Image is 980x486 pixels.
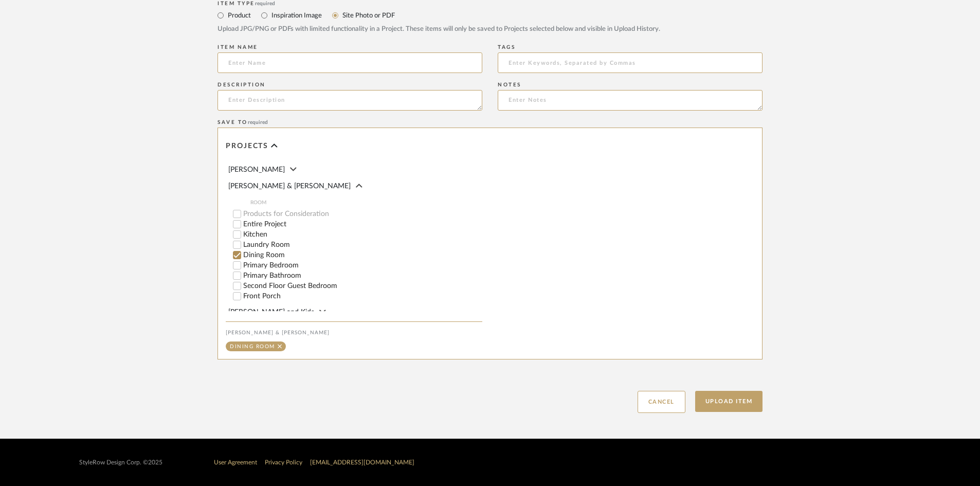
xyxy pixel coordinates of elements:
[214,459,257,465] a: User Agreement
[217,24,763,34] div: Upload JPG/PNG or PDFs with limited functionality in a Project. These items will only be saved to...
[228,166,285,173] span: [PERSON_NAME]
[217,119,763,125] div: Save To
[243,293,482,300] label: Front Porch
[217,44,482,50] div: Item name
[79,459,162,466] div: StyleRow Design Corp. ©2025
[255,1,275,6] span: required
[243,221,482,228] label: Entire Project
[341,10,395,21] label: Site Photo or PDF
[248,120,268,125] span: required
[227,10,251,21] label: Product
[243,282,482,290] label: Second Floor Guest Bedroom
[498,44,763,50] div: Tags
[226,142,268,151] span: Projects
[217,52,482,73] input: Enter Name
[243,251,482,259] label: Dining Room
[498,52,763,73] input: Enter Keywords, Separated by Commas
[695,391,763,412] button: Upload Item
[498,82,763,88] div: Notes
[228,309,314,316] span: [PERSON_NAME] and Kids
[243,241,482,248] label: Laundry Room
[243,231,482,238] label: Kitchen
[310,459,414,465] a: [EMAIL_ADDRESS][DOMAIN_NAME]
[638,391,685,413] button: Cancel
[270,10,322,21] label: Inspiration Image
[243,272,482,279] label: Primary Bathroom
[217,1,763,7] div: Item Type
[230,344,275,349] div: Dining Room
[265,459,302,465] a: Privacy Policy
[217,9,763,22] mat-radio-group: Select item type
[228,183,351,190] span: [PERSON_NAME] & [PERSON_NAME]
[243,262,482,269] label: Primary Bedroom
[226,330,482,336] div: [PERSON_NAME] & [PERSON_NAME]
[250,199,482,207] span: ROOM
[217,82,482,88] div: Description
